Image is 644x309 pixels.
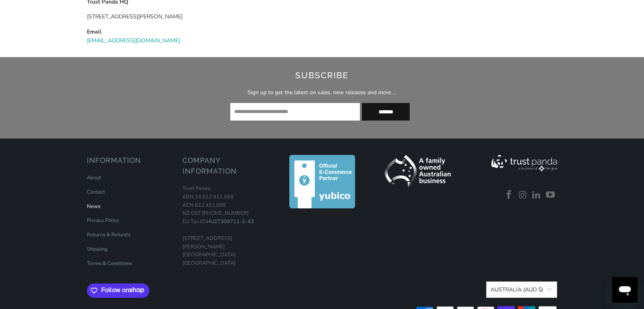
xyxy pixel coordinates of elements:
[87,246,108,253] a: Shipping
[206,218,254,225] a: HU27309711-2-43
[133,69,511,82] h2: Subscribe
[486,281,557,298] button: Australia (AUD $)
[612,277,638,303] iframe: Button to launch messaging window
[87,28,101,36] strong: Email
[87,12,557,21] p: [STREET_ADDRESS][PERSON_NAME]
[503,190,515,200] a: Trust Panda Australia on Facebook
[87,37,180,44] a: [EMAIL_ADDRESS][DOMAIN_NAME]
[87,260,132,267] a: Terms & Conditions
[87,174,101,181] a: About
[517,190,529,200] a: Trust Panda Australia on Instagram
[87,188,105,196] a: Contact
[87,217,119,224] a: Privacy Policy
[544,190,556,200] a: Trust Panda Australia on YouTube
[87,203,100,210] a: News
[133,88,511,97] p: Sign up to get the latest on sales, new releases and more …
[531,190,543,200] a: Trust Panda Australia on LinkedIn
[87,231,130,238] a: Returns & Refunds
[183,184,270,267] p: Trust Panda ABN 14 612 411 668 ACN 612 411 668 NZ GST [PHONE_NUMBER] EU Tax ID: [STREET_ADDRESS][...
